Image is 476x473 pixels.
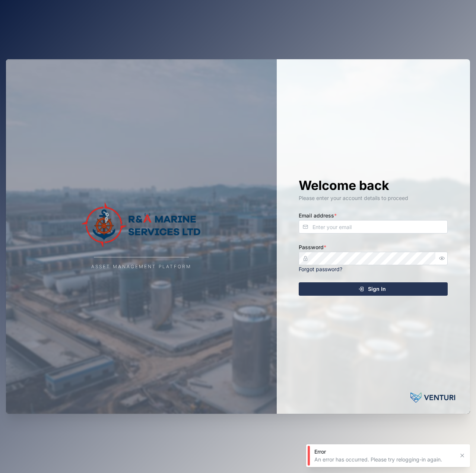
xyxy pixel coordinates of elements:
div: Please enter your account details to proceed [299,194,448,202]
div: Error [314,448,454,455]
label: Password [299,243,326,251]
img: Powered by: Venturi [410,390,455,405]
h1: Welcome back [299,177,448,194]
button: Sign In [299,282,448,296]
input: Enter your email [299,220,448,234]
div: Asset Management Platform [91,263,191,270]
label: Email address [299,212,337,220]
span: Sign In [368,283,386,295]
img: Company Logo [67,203,216,247]
a: Forgot password? [299,266,342,272]
div: An error has occurred. Please try relogging-in again. [314,456,454,463]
